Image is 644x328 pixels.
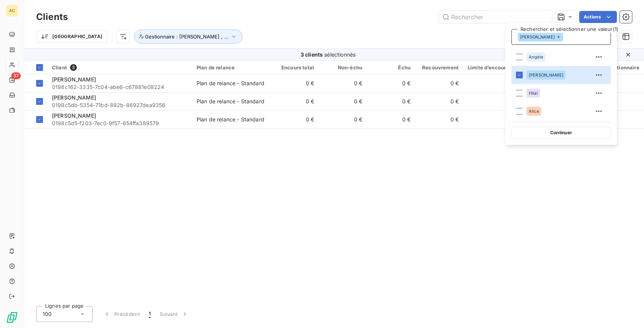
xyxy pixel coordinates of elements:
button: Actions [579,11,617,23]
span: 1 [149,310,151,318]
span: [PERSON_NAME] [52,112,96,119]
span: [PERSON_NAME] [52,94,96,101]
td: 0 € [319,74,367,92]
span: Gestionnaire : [PERSON_NAME] , ... [145,34,229,40]
td: 0 € [319,92,367,110]
span: [PERSON_NAME] [520,35,555,39]
span: 0198c162-3335-7c04-abe6-c67881e08224 [52,83,188,91]
span: 37 [11,72,21,79]
h3: Clients [36,10,68,24]
input: Rechercher [439,11,552,23]
td: 0 € [415,110,463,129]
td: 0 € [270,110,319,129]
button: [GEOGRAPHIC_DATA] [36,31,107,43]
td: 0 € [367,74,415,92]
td: 0 € [270,74,319,92]
button: 1 [144,306,155,322]
div: Plan de relance - Standard [197,116,264,123]
div: Non-échu [323,64,362,71]
button: Précédent [99,306,144,322]
button: Continuer [511,127,611,139]
iframe: Intercom live chat [618,302,636,320]
div: Encours total [275,64,314,71]
span: [PERSON_NAME] [52,76,96,83]
a: 37 [6,74,18,86]
span: Angèle [529,55,543,59]
span: 0198c5d5-f203-7ec0-9f57-654ffa389579 [52,120,188,127]
button: Gestionnaire : [PERSON_NAME] , ... [134,29,243,44]
td: 0 € [270,92,319,110]
img: Logo LeanPay [6,311,18,323]
td: 0 € [367,92,415,110]
div: Plan de relance [197,64,266,71]
span: Client [52,64,67,71]
td: 0 € [319,110,367,129]
td: 0 € [367,110,415,129]
td: 0 € [415,92,463,110]
span: 100 [43,310,52,318]
div: Échu [371,64,411,71]
div: Plan de relance - Standard [197,80,264,87]
span: 3 [70,64,77,71]
div: Limite d’encours [468,64,508,71]
div: Plan de relance - Standard [197,98,264,105]
span: 3 clients [301,51,323,58]
button: Suivant [155,306,193,322]
span: [PERSON_NAME] [529,73,563,77]
span: Alice [529,109,539,113]
span: 0198c5db-5354-71bd-892b-86927dea9356 [52,101,188,109]
td: 0 € [415,74,463,92]
span: Hilal [529,91,538,95]
span: sélectionnés [324,51,356,58]
div: AC [6,5,18,17]
div: Recouvrement [420,64,459,71]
